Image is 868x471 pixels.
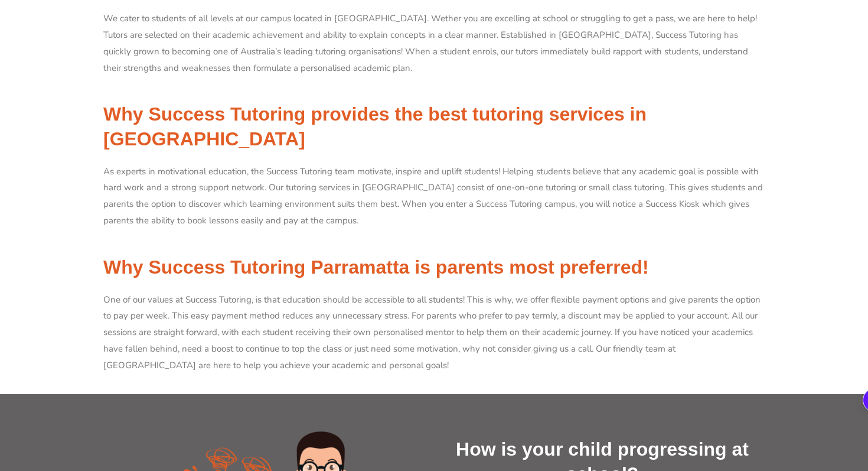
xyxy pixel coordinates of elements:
p: We cater to students of all levels at our campus located in [GEOGRAPHIC_DATA]. Wether you are exc... [103,11,765,76]
h2: Why Success Tutoring Parramatta is parents most preferred! [103,255,765,280]
iframe: Chat Widget [809,414,868,471]
p: One of our values at Success Tutoring, is that education should be accessible to all students! Th... [103,292,765,374]
p: As experts in motivational education, the Success Tutoring team motivate, inspire and uplift stud... [103,164,765,229]
h2: Why Success Tutoring provides the best tutoring services in [GEOGRAPHIC_DATA] [103,102,765,151]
